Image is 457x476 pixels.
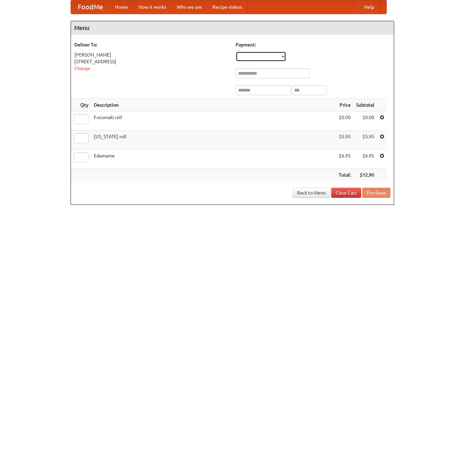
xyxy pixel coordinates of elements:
td: $0.00 [353,111,377,131]
th: Price [336,99,353,111]
a: Back to Menu [293,188,330,198]
th: Qty [71,99,91,111]
th: Description [91,99,336,111]
td: $5.95 [336,131,353,150]
a: Home [110,0,133,14]
a: Help [359,0,380,14]
a: Who we are [172,0,207,14]
h5: Payment: [236,41,390,48]
td: $0.00 [336,111,353,131]
td: Edamame [91,150,336,169]
th: $12.90 [353,169,377,181]
td: $6.95 [353,150,377,169]
td: [US_STATE] roll [91,131,336,150]
h5: Deliver To: [74,41,229,48]
button: Purchase [362,188,390,198]
td: $6.95 [336,150,353,169]
a: Recipe videos [207,0,247,14]
a: How it works [133,0,172,14]
div: [PERSON_NAME] [74,51,229,58]
h4: Menu [71,21,394,35]
td: Futomaki roll [91,111,336,131]
td: $5.95 [353,131,377,150]
a: Clear Cart [331,188,361,198]
th: Total: [336,169,353,181]
a: FoodMe [71,0,110,14]
th: Subtotal [353,99,377,111]
a: Change [74,66,90,71]
div: [STREET_ADDRESS] [74,58,229,65]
